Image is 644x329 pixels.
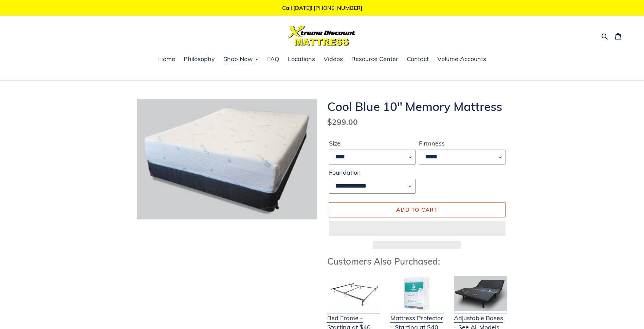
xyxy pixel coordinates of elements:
h3: Customers Also Purchased: [327,256,507,267]
span: Home [158,55,175,63]
a: Volume Accounts [434,54,490,64]
img: Bed Frame [327,276,380,311]
span: Locations [288,55,315,63]
a: Home [155,54,179,64]
img: Mattress Protector [390,276,443,311]
h1: Cool Blue 10" Memory Mattress [327,99,507,114]
span: Resource Center [351,55,398,63]
span: FAQ [267,55,279,63]
img: cool blue 10 inch memory foam mattress [137,99,317,219]
button: Add to cart [329,202,505,217]
span: $299.00 [327,117,358,127]
label: Foundation [329,168,416,177]
a: Locations [284,54,318,64]
span: Shop Now [223,55,253,63]
a: Philosophy [180,54,218,64]
a: Resource Center [348,54,402,64]
a: FAQ [264,54,283,64]
img: Xtreme Discount Mattress [288,26,356,46]
label: Firmness [419,139,505,148]
span: Contact [407,55,429,63]
button: Shop Now [220,54,262,64]
span: Add to cart [396,206,438,213]
a: Videos [320,54,346,64]
span: Philosophy [184,55,215,63]
span: Videos [324,55,343,63]
img: Adjustable Base [454,276,507,311]
a: Contact [403,54,432,64]
span: Volume Accounts [437,55,486,63]
label: Size [329,139,416,148]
